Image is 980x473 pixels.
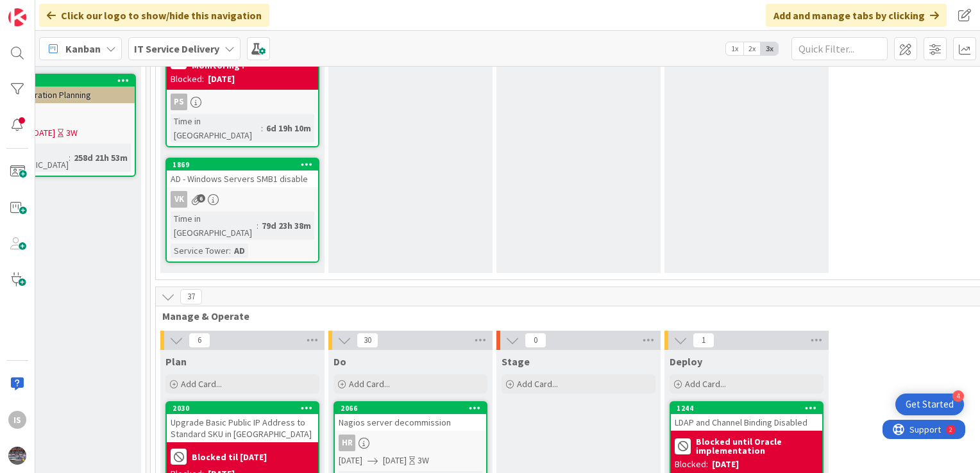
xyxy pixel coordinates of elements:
div: 2030 [167,402,318,414]
div: Click our logo to show/hide this navigation [39,4,269,27]
div: PS [171,94,187,110]
span: 0 [525,333,546,348]
div: 2030 [173,404,318,413]
input: Quick Filter... [791,37,888,60]
div: 1869 [173,160,318,169]
span: Add Card... [181,378,222,390]
div: Blocked: [171,72,204,86]
div: VK [167,191,318,208]
span: : [229,244,231,258]
b: Blocked till [DATE] , Under Monitoring . [192,52,314,70]
div: 79d 23h 38m [258,219,314,233]
div: Service Tower [171,244,229,258]
div: Get Started [906,398,954,411]
div: 2066 [341,404,486,413]
span: 1x [726,42,743,55]
b: Blocked until Oracle implementation [696,437,818,455]
div: Add and manage tabs by clicking [766,4,947,27]
div: 2066 [335,402,486,414]
div: HR [335,435,486,451]
div: Time in [GEOGRAPHIC_DATA] [171,212,257,240]
div: AD - Windows Servers SMB1 disable [167,170,318,187]
div: 1244 [671,402,822,414]
div: 6d 19h 10m [263,121,314,135]
div: 2 [67,5,70,15]
span: : [261,121,263,135]
div: 1869AD - Windows Servers SMB1 disable [167,159,318,187]
span: 1 [693,333,714,348]
div: 2066Nagios server decommission [335,402,486,431]
div: PS [167,94,318,110]
div: Blocked: [675,458,708,471]
span: Support [27,2,58,17]
div: AD [231,244,248,258]
span: 2x [743,42,761,55]
div: [DATE] [208,72,235,86]
span: 3x [761,42,778,55]
span: 30 [357,333,378,348]
div: 258d 21h 53m [71,151,131,165]
div: 1869 [167,159,318,170]
div: Nagios server decommission [335,414,486,431]
span: Plan [165,355,187,368]
span: Kanban [65,41,101,56]
div: [DATE] [712,458,739,471]
div: Upgrade Basic Public IP Address to Standard SKU in [GEOGRAPHIC_DATA] [167,414,318,442]
span: Stage [502,355,530,368]
span: Add Card... [685,378,726,390]
span: 6 [197,194,205,203]
span: [DATE] [339,454,362,467]
b: Blocked til [DATE] [192,452,267,461]
a: Blocked till [DATE] , Under Monitoring .Blocked:[DATE]PSTime in [GEOGRAPHIC_DATA]:6d 19h 10m [165,4,319,147]
span: [DATE] [383,454,407,467]
img: avatar [8,447,26,465]
div: 2030Upgrade Basic Public IP Address to Standard SKU in [GEOGRAPHIC_DATA] [167,402,318,442]
div: HR [339,435,355,451]
a: 1869AD - Windows Servers SMB1 disableVKTime in [GEOGRAPHIC_DATA]:79d 23h 38mService Tower:AD [165,158,319,263]
span: Add Card... [517,378,558,390]
div: 4 [952,390,964,402]
span: Do [334,355,346,368]
span: : [69,151,71,165]
div: 1244 [677,404,822,413]
div: Open Get Started checklist, remaining modules: 4 [895,394,964,415]
div: 3W [418,454,429,467]
div: LDAP and Channel Binding Disabled [671,414,822,431]
span: 37 [180,289,202,304]
div: Time in [GEOGRAPHIC_DATA] [171,114,261,142]
b: IT Service Delivery [134,42,219,55]
span: Deploy [670,355,702,368]
div: Is [8,411,26,429]
span: Add Card... [349,378,390,390]
div: VK [171,191,187,208]
div: 1244LDAP and Channel Binding Disabled [671,402,822,431]
span: 6 [189,333,210,348]
img: Visit kanbanzone.com [8,8,26,26]
div: 3W [66,126,78,140]
span: : [257,219,258,233]
span: [DATE] [31,126,55,140]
